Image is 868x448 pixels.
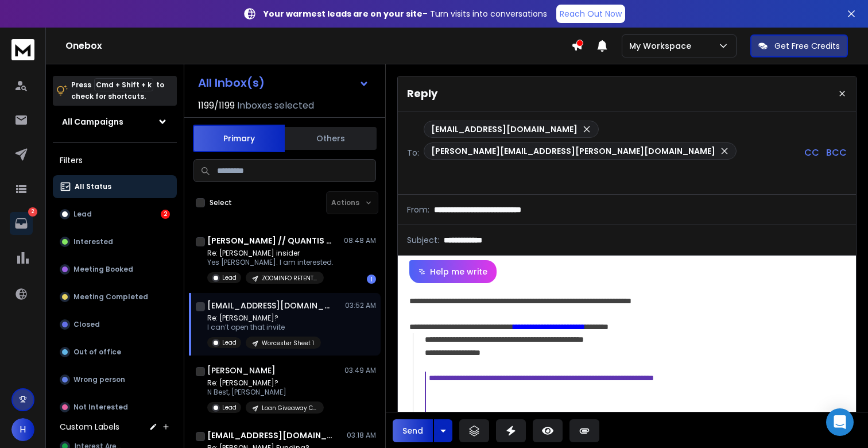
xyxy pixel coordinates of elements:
button: Not Interested [53,396,177,419]
p: Lead [222,338,237,347]
div: 1 [367,275,376,284]
h1: All Inbox(s) [198,77,265,88]
button: Meeting Booked [53,258,177,281]
p: Reply [407,86,437,102]
p: – Turn visits into conversations [263,8,547,20]
p: Lead [73,210,92,219]
p: Reach Out Now [560,8,622,20]
h1: [EMAIL_ADDRESS][DOMAIN_NAME] [207,430,334,441]
button: H [11,418,34,441]
p: Not Interested [73,403,128,412]
a: Reach Out Now [556,5,625,23]
p: Worcester Sheet 1 [262,339,314,347]
p: Meeting Booked [73,265,133,274]
p: Subject: [407,234,439,246]
p: 2 [28,207,37,217]
p: [PERSON_NAME][EMAIL_ADDRESS][PERSON_NAME][DOMAIN_NAME] [431,145,715,157]
a: 2 [10,212,33,235]
p: 03:52 AM [345,301,376,310]
button: Out of office [53,341,177,364]
h1: [PERSON_NAME] [207,365,276,376]
p: Interested [73,237,113,246]
p: All Status [75,182,111,191]
p: Closed [73,320,100,329]
h1: [EMAIL_ADDRESS][DOMAIN_NAME] [207,300,334,311]
div: 2 [161,210,170,219]
img: logo [11,39,34,60]
p: To: [407,147,419,159]
button: Help me write [409,260,497,283]
p: Meeting Completed [73,292,148,302]
button: Send [393,419,433,442]
p: [EMAIL_ADDRESS][DOMAIN_NAME] [431,123,578,135]
button: Others [285,126,377,151]
button: Get Free Credits [750,34,848,57]
p: Lead [222,403,237,412]
button: Interested [53,230,177,253]
button: Meeting Completed [53,285,177,308]
span: 1199 / 1199 [198,99,235,113]
p: 03:49 AM [344,366,376,375]
button: Closed [53,313,177,336]
p: I can’t open that invite [207,323,321,332]
h1: All Campaigns [62,116,123,128]
p: Re: [PERSON_NAME]? [207,379,324,388]
p: CC [804,146,819,160]
p: Yes [PERSON_NAME]. I am interested. [207,258,334,267]
p: Re: [PERSON_NAME] insider [207,249,334,258]
p: Re: [PERSON_NAME]? [207,314,321,323]
div: Open Intercom Messenger [826,408,854,436]
p: Get Free Credits [774,40,840,52]
p: ZOOMINFO RETENTION CAMPAIGN [262,274,317,283]
button: Lead2 [53,203,177,226]
p: BCC [826,146,847,160]
p: 03:18 AM [347,431,376,440]
h3: Filters [53,152,177,168]
p: Lead [222,273,237,282]
p: Out of office [73,347,121,357]
label: Select [210,198,232,207]
h3: Inboxes selected [237,99,314,113]
h3: Custom Labels [60,421,119,432]
h1: [PERSON_NAME] // QUANTIS AI LABS [207,235,334,246]
button: Wrong person [53,368,177,391]
button: All Campaigns [53,110,177,133]
p: Loan Giveaway CEM [262,404,317,412]
p: Press to check for shortcuts. [71,79,164,102]
strong: Your warmest leads are on your site [263,8,423,20]
button: Primary [193,125,285,152]
h1: Onebox [65,39,571,53]
p: 08:48 AM [344,236,376,245]
button: All Inbox(s) [189,71,378,94]
p: N Best, [PERSON_NAME] [207,388,324,397]
p: From: [407,204,429,215]
p: Wrong person [73,375,125,384]
p: My Workspace [629,40,696,52]
button: All Status [53,175,177,198]
span: Cmd + Shift + k [94,78,153,91]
